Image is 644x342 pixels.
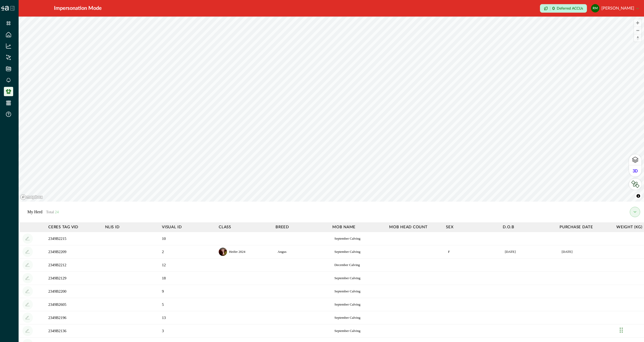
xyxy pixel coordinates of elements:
button: Reset bearing to north [634,34,641,42]
p: September Calving [334,236,360,241]
td: 2349B2136 [46,324,103,337]
th: Mob head count [387,223,443,232]
td: 2349B2129 [46,271,103,285]
button: add [22,326,33,336]
th: Mob name [330,223,387,232]
p: Deferred ACCUs [557,6,583,10]
button: add [22,247,33,257]
span: Reset bearing to north [634,34,641,42]
td: 12 [159,258,216,271]
td: 3 [159,324,216,337]
p: Angus [278,249,303,254]
td: 2349B2200 [46,285,103,298]
p: My Herd [27,209,59,215]
p: September Calving [334,249,360,254]
th: NLIS ID [103,223,159,232]
th: Breed [273,223,330,232]
th: Sex [443,223,500,232]
td: 9 [159,285,216,298]
p: Heifer 2024 [229,249,255,254]
button: Zoom in [634,19,641,27]
th: Ceres Tag VID [46,223,103,232]
td: 13 [159,311,216,324]
div: Impersonation Mode [54,4,102,12]
p: 0 [552,6,555,11]
button: my herd [630,207,640,217]
img: LkRIKP7pqK064DBUf7vatyaj0RnXiK+1zEGAAAAAElFTkSuQmCC [631,180,639,188]
button: Zoom out [634,27,641,34]
img: default_cow.png [219,248,227,256]
span: 24 [55,210,59,214]
button: add [22,260,33,270]
p: [DATE] [562,249,587,254]
td: 2349B2215 [46,232,103,245]
a: Mapbox logo [20,194,43,200]
p: September Calving [334,302,360,307]
td: 2349B2196 [46,311,103,324]
td: 2349B2212 [46,258,103,271]
button: add [22,313,33,323]
td: 2 [159,245,216,258]
button: add [22,299,33,310]
img: Logo [1,6,9,11]
button: Rodney McIntyre[PERSON_NAME] [591,2,639,14]
p: September Calving [334,315,360,320]
p: September Calving [334,289,360,294]
p: F [448,249,474,254]
div: Drag [620,322,623,338]
th: D.O.B [500,223,557,232]
th: Visual ID [159,223,216,232]
td: 2349B2605 [46,298,103,311]
p: September Calving [334,276,360,281]
iframe: Chat Widget [618,317,644,342]
span: Total [46,210,59,214]
p: [DATE] [505,249,531,254]
p: September Calving [334,328,360,333]
td: 5 [159,298,216,311]
button: add [22,233,33,244]
td: 2349B2209 [46,245,103,258]
canvas: Map [19,17,644,202]
td: 18 [159,271,216,285]
button: add [22,273,33,283]
th: Purchase date [557,223,614,232]
button: add [22,286,33,297]
p: December Calving [334,262,360,268]
button: Toggle attribution [635,193,641,199]
td: 10 [159,232,216,245]
th: Class [216,223,273,232]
